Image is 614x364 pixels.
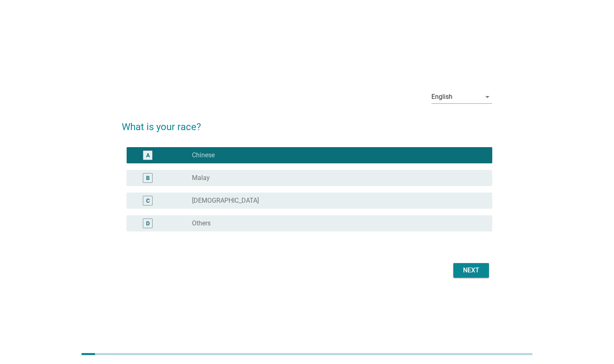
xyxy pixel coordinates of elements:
label: Malay [192,174,210,182]
div: A [146,151,150,160]
div: English [431,93,452,101]
button: Next [453,263,489,278]
div: Next [460,266,483,275]
div: D [146,219,150,228]
label: [DEMOGRAPHIC_DATA] [192,197,259,205]
div: C [146,197,150,205]
label: Others [192,219,211,227]
i: arrow_drop_down [483,92,492,102]
div: B [146,174,150,182]
h2: What is your race? [122,111,492,134]
label: Chinese [192,151,215,159]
